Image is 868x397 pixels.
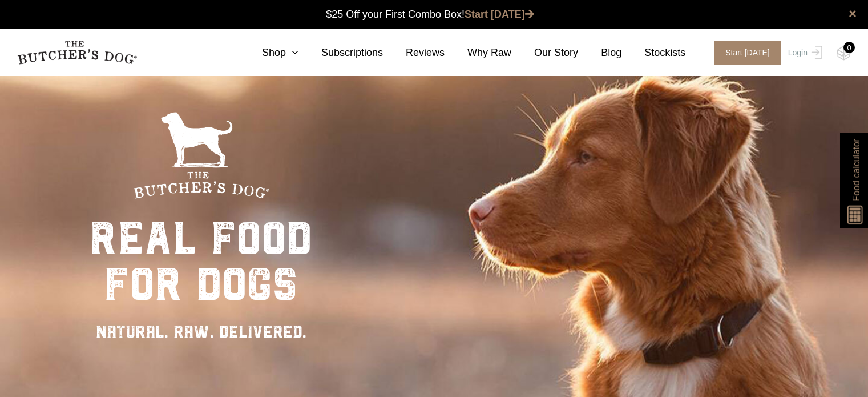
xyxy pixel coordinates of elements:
[239,45,298,61] a: Shop
[298,45,383,61] a: Subscriptions
[383,45,445,61] a: Reviews
[837,46,851,61] img: TBD_Cart-Empty.png
[714,41,781,65] span: Start [DATE]
[90,216,312,307] div: real food for dogs
[621,45,685,61] a: Stockists
[785,41,822,65] a: Login
[703,41,785,65] a: Start [DATE]
[578,45,621,61] a: Blog
[849,139,863,201] span: Food calculator
[849,7,857,21] a: close
[90,319,312,344] div: NATURAL. RAW. DELIVERED.
[465,9,534,20] a: Start [DATE]
[445,45,511,61] a: Why Raw
[843,42,855,53] div: 0
[511,45,578,61] a: Our Story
